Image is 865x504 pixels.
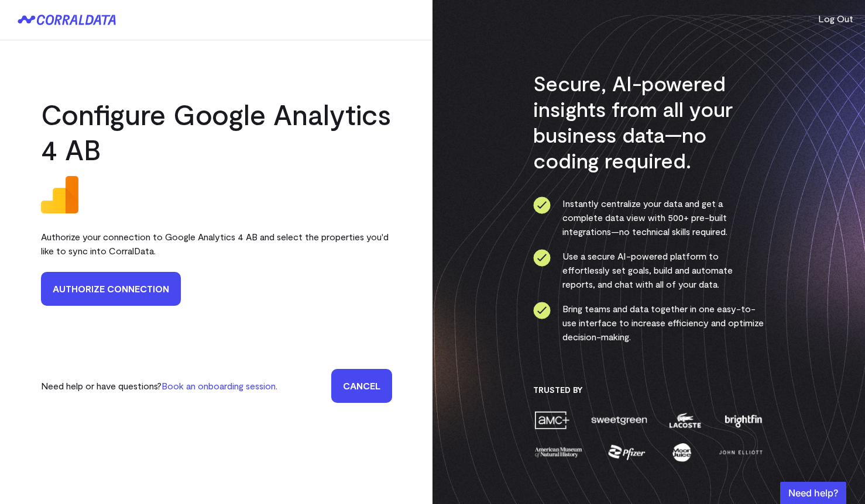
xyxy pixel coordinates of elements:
img: ico-check-circle-4b19435c.svg [533,196,551,214]
h3: Secure, AI-powered insights from all your business data—no coding required. [533,70,764,173]
img: pfizer-e137f5fc.png [607,442,647,462]
img: moon-juice-c312e729.png [670,442,694,462]
img: ico-check-circle-4b19435c.svg [533,249,551,267]
h2: Configure Google Analytics 4 AB [41,96,392,167]
img: john-elliott-25751c40.png [717,442,764,462]
img: ico-check-circle-4b19435c.svg [533,302,551,319]
img: sweetgreen-1d1fb32c.png [590,410,648,430]
li: Use a secure AI-powered platform to effortlessly set goals, build and automate reports, and chat ... [533,249,764,291]
a: Book an onboarding session. [162,380,277,391]
img: amc-0b11a8f1.png [533,410,571,430]
li: Instantly centralize your data and get a complete data view with 500+ pre-built integrations—no t... [533,196,764,239]
p: Need help or have questions? [41,379,277,393]
button: Log Out [818,12,853,26]
img: lacoste-7a6b0538.png [668,410,702,430]
h3: Trusted By [533,385,764,395]
div: Authorize your connection to Google Analytics 4 AB and select the properties you'd like to sync i... [41,223,392,265]
img: google_analytics_4-fc05114a.png [41,176,78,213]
li: Bring teams and data together in one easy-to-use interface to increase efficiency and optimize de... [533,302,764,344]
a: Authorize Connection [41,272,181,306]
a: Cancel [331,369,392,403]
img: brightfin-a251e171.png [722,410,764,430]
img: amnh-5afada46.png [533,442,583,462]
